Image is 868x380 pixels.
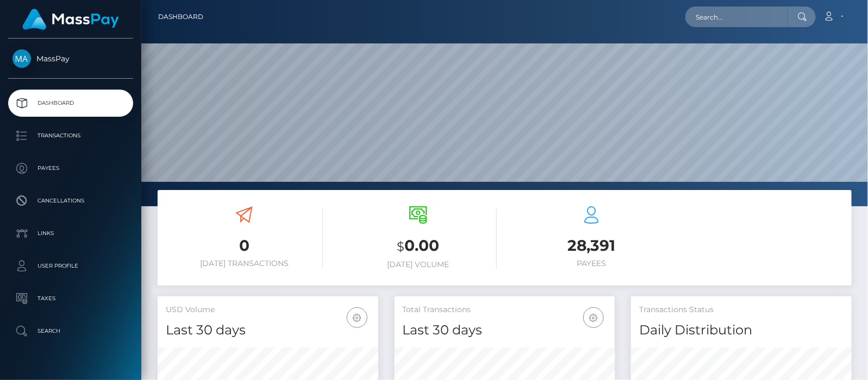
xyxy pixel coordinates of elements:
h3: 0.00 [339,235,496,257]
h5: USD Volume [166,305,370,315]
a: Cancellations [8,187,133,214]
h6: [DATE] Transactions [166,259,323,268]
p: User Profile [13,258,129,274]
p: Links [13,225,129,242]
img: MassPay [13,49,31,68]
a: Links [8,220,133,247]
span: MassPay [8,54,133,64]
h3: 0 [166,235,323,256]
p: Search [13,323,129,339]
h6: [DATE] Volume [339,260,496,269]
a: Search [8,318,133,345]
h6: Payees [513,259,670,268]
a: Payees [8,155,133,182]
h5: Total Transactions [403,305,607,315]
p: Taxes [13,290,129,307]
a: Dashboard [8,90,133,117]
p: Transactions [13,128,129,144]
h4: Last 30 days [403,321,607,340]
a: User Profile [8,252,133,280]
p: Payees [13,160,129,176]
a: Transactions [8,122,133,149]
a: Taxes [8,285,133,312]
input: Search... [685,7,788,27]
p: Dashboard [13,95,129,111]
h3: 28,391 [513,235,670,256]
h4: Daily Distribution [639,321,844,340]
p: Cancellations [13,193,129,209]
h4: Last 30 days [166,321,370,340]
small: $ [397,239,404,254]
img: MassPay Logo [22,9,119,30]
a: Dashboard [158,5,203,28]
h5: Transactions Status [639,305,844,315]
